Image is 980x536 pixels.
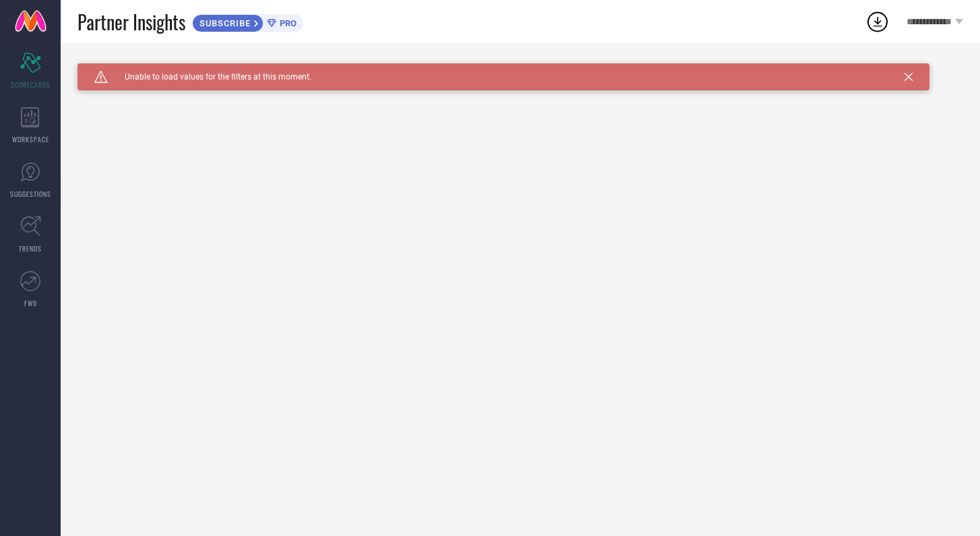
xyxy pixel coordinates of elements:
[276,18,297,28] span: PRO
[865,9,890,34] div: Open download list
[12,134,49,144] span: WORKSPACE
[78,8,185,36] span: Partner Insights
[11,80,51,90] span: SCORECARDS
[19,243,42,254] span: TRENDS
[24,298,37,308] span: FWD
[192,11,303,32] a: SUBSCRIBEPRO
[10,189,51,199] span: SUGGESTIONS
[108,72,311,82] span: Unable to load values for the filters at this moment.
[193,18,254,28] span: SUBSCRIBE
[78,63,963,74] div: Unable to load filters at this moment. Please try later.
